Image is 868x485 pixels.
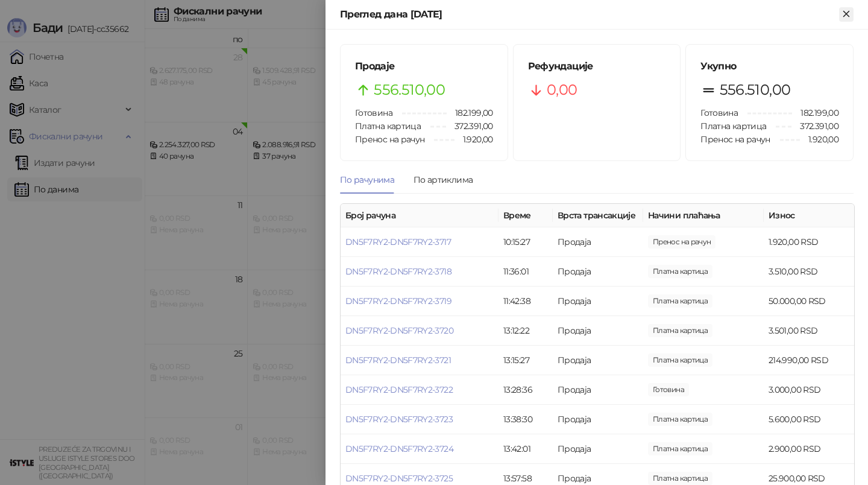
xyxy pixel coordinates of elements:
[498,346,553,375] td: 13:15:27
[345,414,453,425] a: DN5F7RY2-DN5F7RY2-3723
[553,204,643,227] th: Врста трансакције
[648,442,712,455] span: 2.900,00
[374,78,445,101] span: 556.510,00
[764,405,854,434] td: 5.600,00 RSD
[643,204,764,227] th: Начини плаћања
[498,257,553,287] td: 11:36:01
[764,316,854,346] td: 3.501,00 RSD
[648,324,712,337] span: 3.501,00
[553,434,643,464] td: Продаја
[553,375,643,405] td: Продаја
[345,296,451,306] a: DN5F7RY2-DN5F7RY2-3719
[648,383,689,396] span: 3.000,00
[355,134,424,145] span: Пренос на рачун
[345,266,451,277] a: DN5F7RY2-DN5F7RY2-3718
[498,316,553,346] td: 13:12:22
[792,106,838,119] span: 182.199,00
[800,133,838,146] span: 1.920,00
[498,375,553,405] td: 13:28:36
[553,405,643,434] td: Продаја
[720,78,791,101] span: 556.510,00
[764,346,854,375] td: 214.990,00 RSD
[345,355,451,366] a: DN5F7RY2-DN5F7RY2-3721
[345,443,453,454] a: DN5F7RY2-DN5F7RY2-3724
[498,227,553,257] td: 10:15:27
[764,257,854,287] td: 3.510,00 RSD
[791,119,838,133] span: 372.391,00
[700,107,738,118] span: Готовина
[764,204,854,227] th: Износ
[414,173,473,186] div: По артиклима
[764,434,854,464] td: 2.900,00 RSD
[553,227,643,257] td: Продаја
[648,265,712,278] span: 3.510,00
[547,78,577,101] span: 0,00
[355,121,421,132] span: Платна картица
[553,287,643,316] td: Продаја
[553,346,643,375] td: Продаја
[764,375,854,405] td: 3.000,00 RSD
[700,59,838,74] h5: Укупно
[553,257,643,287] td: Продаја
[345,325,453,336] a: DN5F7RY2-DN5F7RY2-3720
[341,204,498,227] th: Број рачуна
[648,353,712,367] span: 214.990,00
[340,7,839,22] div: Преглед дана [DATE]
[355,59,493,74] h5: Продаје
[764,227,854,257] td: 1.920,00 RSD
[345,384,453,395] a: DN5F7RY2-DN5F7RY2-3722
[498,405,553,434] td: 13:38:30
[648,413,712,426] span: 5.600,00
[648,235,715,249] span: 1.920,00
[764,287,854,316] td: 50.000,00 RSD
[447,106,493,119] span: 182.199,00
[454,133,493,146] span: 1.920,00
[648,472,712,485] span: 25.900,00
[648,294,712,308] span: 50.000,00
[498,287,553,316] td: 11:42:38
[340,173,394,186] div: По рачунима
[700,134,770,145] span: Пренос на рачун
[355,107,392,118] span: Готовина
[528,59,666,74] h5: Рефундације
[498,434,553,464] td: 13:42:01
[553,316,643,346] td: Продаја
[345,236,451,247] a: DN5F7RY2-DN5F7RY2-3717
[839,7,854,22] button: Close
[446,119,493,133] span: 372.391,00
[700,121,766,132] span: Платна картица
[345,473,453,484] a: DN5F7RY2-DN5F7RY2-3725
[498,204,553,227] th: Време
